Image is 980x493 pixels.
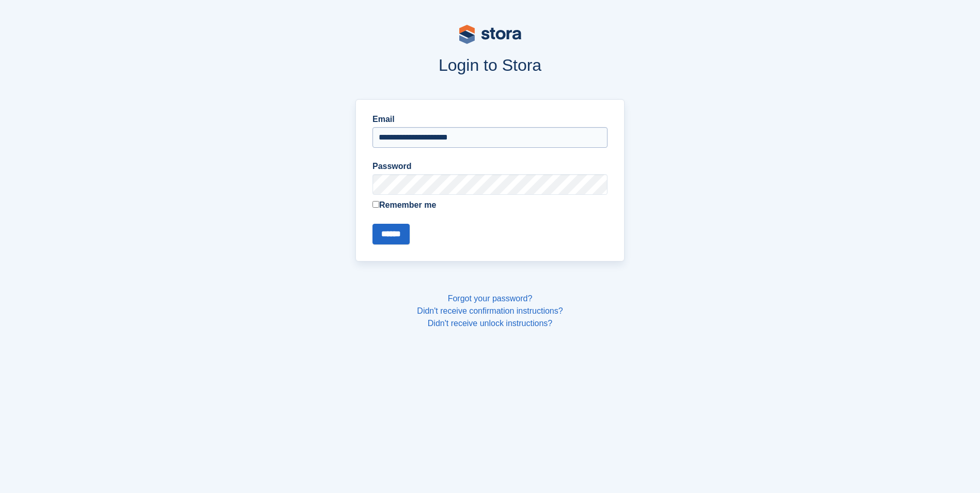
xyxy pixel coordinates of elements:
a: Forgot your password? [448,294,533,303]
input: Remember me [372,201,379,208]
label: Remember me [372,199,608,211]
img: stora-logo-53a41332b3708ae10de48c4981b4e9114cc0af31d8433b30ea865607fb682f29.svg [459,25,521,44]
label: Password [372,160,608,173]
label: Email [372,113,608,126]
a: Didn't receive unlock instructions? [428,319,552,328]
a: Didn't receive confirmation instructions? [417,306,563,315]
h1: Login to Stora [159,56,822,74]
